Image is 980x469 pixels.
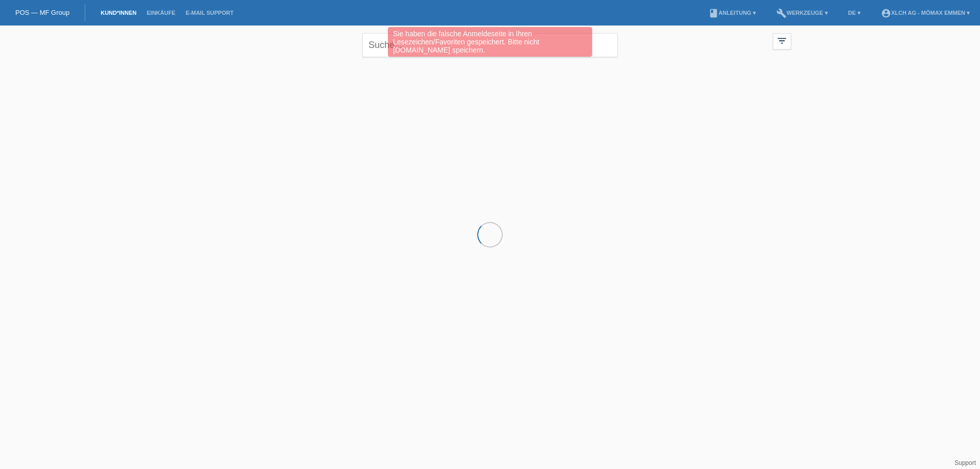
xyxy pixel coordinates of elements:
a: Kund*innen [95,10,141,16]
a: Support [954,459,976,466]
a: bookAnleitung ▾ [703,10,761,16]
a: POS — MF Group [15,9,69,16]
a: account_circleXLCH AG - Mömax Emmen ▾ [876,10,975,16]
a: Einkäufe [141,10,180,16]
div: Sie haben die falsche Anmeldeseite in Ihren Lesezeichen/Favoriten gespeichert. Bitte nicht [DOMAI... [388,27,592,57]
a: buildWerkzeuge ▾ [771,10,833,16]
i: account_circle [881,8,891,18]
a: E-Mail Support [181,10,239,16]
a: DE ▾ [843,10,866,16]
i: build [776,8,787,18]
i: book [708,8,719,18]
